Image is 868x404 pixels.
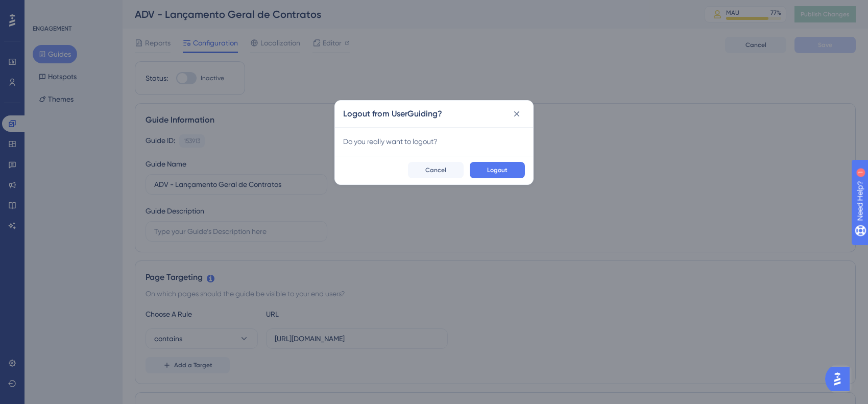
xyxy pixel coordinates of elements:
span: Need Help? [24,3,64,15]
h2: Logout from UserGuiding? [343,108,442,120]
div: Do you really want to logout? [343,135,525,148]
span: Logout [487,166,508,174]
span: Cancel [425,166,446,174]
div: 1 [71,5,74,13]
iframe: UserGuiding AI Assistant Launcher [825,364,856,394]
